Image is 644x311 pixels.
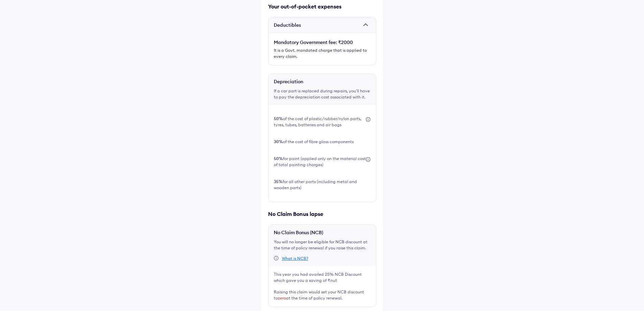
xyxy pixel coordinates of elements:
[274,47,371,60] div: It is a Govt. mandated charge that is applied to every claim.
[366,117,371,122] img: icon
[274,156,366,168] div: for paint (applied only on the material cost of total painting charges)
[268,210,376,218] div: No Claim Bonus lapse
[274,139,283,144] b: 30%
[274,39,371,46] div: Mandatory Government fee: ₹2000
[274,116,283,121] b: 50%
[274,179,283,184] b: 35%
[274,22,360,29] span: Deductibles
[274,179,371,191] div: for all other parts (including metal and wooden parts)
[274,271,371,284] div: This year you had availed 25% NCB Discount which gave you a saving of ₹null
[278,295,286,301] span: zero
[274,139,354,145] div: of the cost of fibre glass components
[274,116,366,128] div: of the cost of plastic/rubber/nylon parts, tyres, tubes, batteries and air bags
[366,157,371,162] img: icon
[274,156,283,161] b: 50%
[268,3,376,10] div: Your out-of-pocket expenses
[274,289,371,301] div: Raising this claim would set your NCB discount to at the time of policy renewal.
[282,256,308,261] div: What is NCB?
